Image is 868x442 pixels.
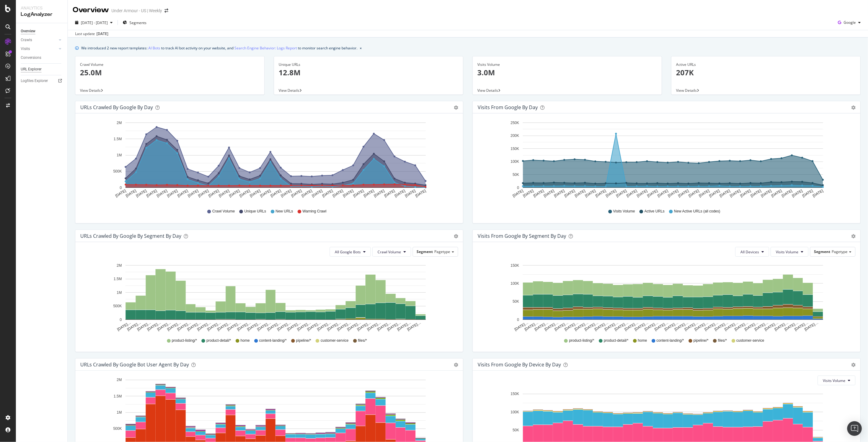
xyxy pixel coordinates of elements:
p: 12.8M [279,67,458,78]
span: New URLs [276,209,293,214]
text: [DATE] [166,189,179,198]
text: [DATE] [311,189,323,198]
span: home [638,338,647,343]
text: [DATE] [750,189,762,198]
span: View Details [80,88,101,93]
span: Visits Volume [613,209,635,214]
text: 50K [513,428,519,433]
text: [DATE] [543,189,555,198]
text: [DATE] [740,189,752,198]
text: [DATE] [698,189,711,198]
div: Visits Volume [477,62,657,67]
div: gear [851,105,855,110]
span: product-listing/* [172,338,197,343]
div: Under Armour - US | Weekly [111,8,162,14]
div: Last update [75,31,108,37]
span: Segment [417,249,433,254]
div: Conversions [21,55,41,61]
svg: A chart. [80,262,456,332]
text: [DATE] [280,189,292,198]
text: [DATE] [760,189,772,198]
text: 150K [511,392,519,396]
text: [DATE] [114,189,127,198]
text: [DATE] [678,189,690,198]
div: Active URLs [676,62,856,67]
text: [DATE] [146,189,158,198]
text: [DATE] [270,189,282,198]
text: [DATE] [512,189,524,198]
div: gear [454,105,458,110]
span: New Active URLs (all codes) [674,209,720,214]
text: [DATE] [533,189,545,198]
span: Pagetype [832,249,848,254]
text: [DATE] [564,189,576,198]
div: arrow-right-arrow-left [165,9,168,13]
span: Pagetype [434,249,450,254]
div: gear [851,234,855,238]
div: Crawl Volume [80,62,260,67]
text: [DATE] [249,189,261,198]
button: Visits Volume [771,247,808,257]
text: 50K [513,173,519,177]
span: product-detail/* [206,338,231,343]
span: Crawl Volume [212,209,235,214]
div: URLs Crawled by Google by day [80,104,153,110]
div: info banner [75,45,861,51]
text: [DATE] [177,189,189,198]
a: Overview [21,28,63,34]
button: Visits Volume [818,376,855,385]
div: gear [454,234,458,238]
div: Visits [21,46,30,52]
text: 50K [513,300,519,304]
text: [DATE] [771,189,783,198]
div: Logfiles Explorer [21,78,48,84]
button: [DATE] - [DATE] [73,18,115,27]
div: Crawls [21,37,32,43]
text: 100K [511,160,519,164]
a: Crawls [21,37,57,43]
svg: A chart. [478,118,853,203]
text: 0 [517,318,519,322]
text: [DATE] [353,189,365,198]
span: customer-service [736,338,764,343]
text: 1M [117,410,122,415]
text: 100K [511,281,519,286]
text: [DATE] [228,189,241,198]
text: [DATE] [239,189,251,198]
a: URL Explorer [21,66,63,73]
div: We introduced 2 new report templates: to track AI bot activity on your website, and to monitor se... [81,45,357,51]
text: [DATE] [584,189,597,198]
button: Segments [120,18,149,27]
text: 1.5M [114,277,122,281]
span: pipeline/* [296,338,311,343]
text: [DATE] [259,189,272,198]
text: [DATE] [332,189,344,198]
span: Segments [129,20,146,25]
div: [DATE] [96,31,108,37]
text: [DATE] [135,189,147,198]
button: All Google Bots [330,247,371,257]
text: 100K [511,410,519,414]
p: 25.0M [80,67,260,78]
div: gear [851,363,855,367]
a: Search Engine Behavior: Logs Report [234,45,297,51]
div: URL Explorer [21,66,42,73]
span: Warning Crawl [302,209,326,214]
button: Google [835,18,863,27]
span: Visits Volume [776,249,798,255]
text: [DATE] [626,189,638,198]
svg: A chart. [80,118,456,203]
button: close banner [358,44,363,52]
span: View Details [279,88,299,93]
text: [DATE] [667,189,679,198]
text: 150K [511,147,519,151]
p: 3.0M [477,67,657,78]
text: [DATE] [342,189,354,198]
text: [DATE] [414,189,427,198]
div: Open Intercom Messenger [847,421,862,436]
text: [DATE] [791,189,804,198]
span: All Google Bots [335,249,361,255]
text: 500K [113,427,122,431]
